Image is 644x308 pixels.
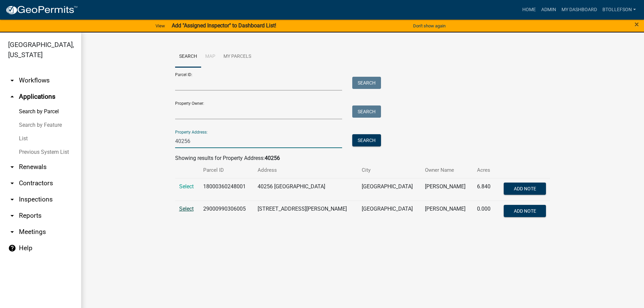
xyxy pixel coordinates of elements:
button: Search [352,105,381,118]
div: Showing results for Property Address: [175,154,550,162]
a: Admin [539,3,559,16]
i: arrow_drop_up [8,93,16,101]
span: Add Note [514,186,536,191]
td: 6.840 [473,178,496,200]
a: Select [179,183,194,190]
th: Acres [473,162,496,178]
i: arrow_drop_down [8,212,16,220]
button: Add Note [504,183,546,195]
a: Home [520,3,539,16]
a: My Dashboard [559,3,600,16]
i: arrow_drop_down [8,163,16,171]
td: 0.000 [473,200,496,223]
th: Parcel ID [199,162,254,178]
strong: 40256 [265,155,280,161]
button: Search [352,134,381,146]
td: [PERSON_NAME] [421,178,473,200]
a: btollefson [600,3,639,16]
td: 40256 [GEOGRAPHIC_DATA] [254,178,358,200]
td: 18000360248001 [199,178,254,200]
a: My Parcels [219,46,255,68]
span: Add Note [514,208,536,213]
i: arrow_drop_down [8,76,16,85]
td: [PERSON_NAME] [421,200,473,223]
i: arrow_drop_down [8,179,16,187]
button: Add Note [504,205,546,217]
a: Search [175,46,201,68]
span: × [635,20,639,29]
td: 29000990306005 [199,200,254,223]
a: Select [179,206,194,212]
i: arrow_drop_down [8,228,16,236]
td: [STREET_ADDRESS][PERSON_NAME] [254,200,358,223]
a: View [153,20,168,31]
button: Close [635,20,639,28]
button: Search [352,77,381,89]
th: City [358,162,421,178]
i: arrow_drop_down [8,195,16,204]
td: [GEOGRAPHIC_DATA] [358,200,421,223]
td: [GEOGRAPHIC_DATA] [358,178,421,200]
button: Don't show again [410,20,448,31]
strong: Add "Assigned Inspector" to Dashboard List! [172,22,276,29]
i: help [8,244,16,252]
th: Address [254,162,358,178]
th: Owner Name [421,162,473,178]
